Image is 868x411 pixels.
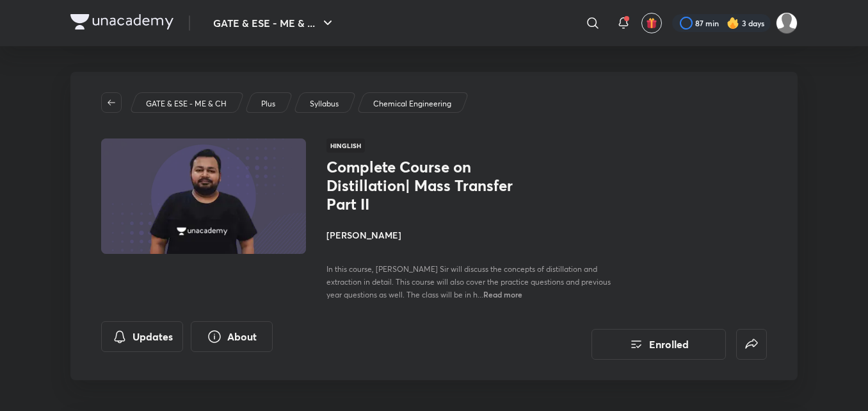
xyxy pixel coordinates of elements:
[144,98,229,110] a: GATE & ESE - ME & CH
[736,329,767,360] button: false
[99,137,308,255] img: Thumbnail
[326,264,611,299] span: In this course, [PERSON_NAME] Sir will discuss the concepts of distillation and extraction in det...
[326,158,536,213] h1: Complete Course on Distillation| Mass Transfer Part II
[191,321,273,352] button: About
[483,289,522,299] span: Read more
[310,98,339,110] p: Syllabus
[326,228,613,242] h4: [PERSON_NAME]
[261,98,275,110] p: Plus
[641,13,662,33] button: avatar
[259,98,278,110] a: Plus
[591,329,726,360] button: Enrolled
[205,10,343,36] button: GATE & ESE - ME & ...
[727,17,739,29] img: streak
[70,14,173,29] img: Company Logo
[146,98,227,110] p: GATE & ESE - ME & CH
[371,98,454,110] a: Chemical Engineering
[646,17,657,29] img: avatar
[776,12,798,34] img: pradhap B
[70,14,173,33] a: Company Logo
[101,321,183,352] button: Updates
[373,98,451,110] p: Chemical Engineering
[326,138,365,153] span: Hinglish
[308,98,341,110] a: Syllabus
